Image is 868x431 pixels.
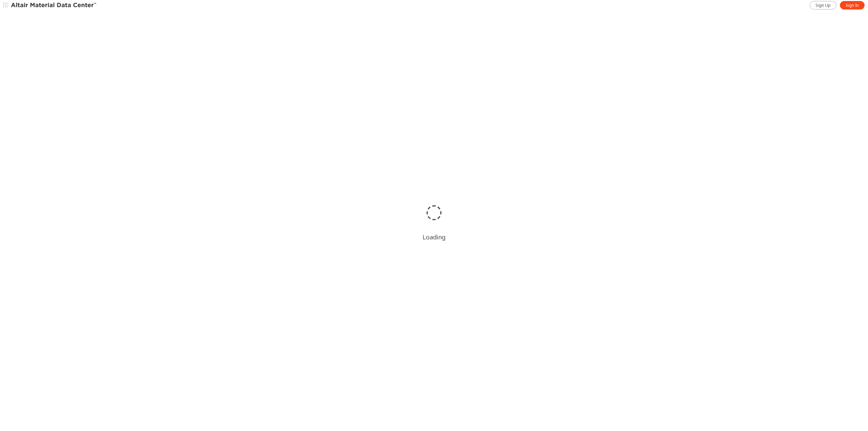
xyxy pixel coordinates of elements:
[846,3,859,8] span: Sign In
[11,2,97,9] img: Altair Material Data Center
[815,3,831,8] span: Sign Up
[840,1,865,9] a: Sign In
[422,233,446,241] div: Loading
[810,1,836,9] a: Sign Up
